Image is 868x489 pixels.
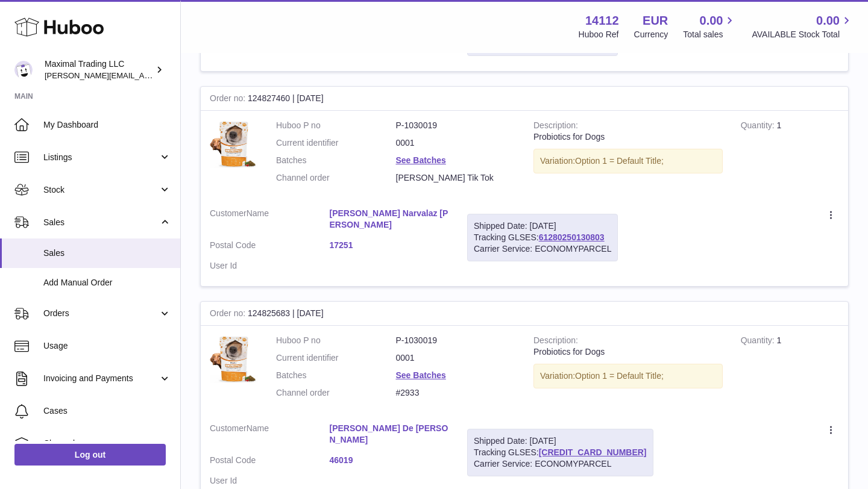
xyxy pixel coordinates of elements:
div: Shipped Date: [DATE] [474,435,647,447]
div: Domain: [DOMAIN_NAME] [31,31,133,41]
strong: 14112 [585,13,619,29]
strong: Quantity [741,120,777,133]
div: 124825683 | [DATE] [201,302,848,326]
div: Variation: [533,364,723,388]
dt: User Id [210,475,330,487]
strong: Order no [210,308,248,321]
div: Huboo Ref [579,29,619,40]
div: 124827460 | [DATE] [201,87,848,111]
a: 0.00 Total sales [683,13,737,40]
td: 1 [732,326,848,414]
div: Keywords by Traffic [133,71,203,79]
div: Shipped Date: [DATE] [474,220,611,232]
td: 1 [732,111,848,199]
span: Cases [43,405,171,417]
img: scott@scottkanacher.com [14,61,33,79]
a: 0.00 AVAILABLE Stock Total [752,13,854,40]
dt: Postal Code [210,455,330,469]
span: Orders [43,308,159,319]
span: Listings [43,152,159,163]
div: Currency [634,29,668,40]
a: [PERSON_NAME] Narvalaz [PERSON_NAME] [330,208,450,231]
dd: #2933 [396,387,516,399]
dd: P-1030019 [396,120,516,131]
dt: Channel order [276,387,396,399]
a: 61280250130803 [539,232,605,242]
span: 0.00 [700,13,723,29]
span: My Dashboard [43,119,171,131]
dt: Batches [276,370,396,381]
dt: Name [210,208,330,234]
dt: Name [210,423,330,449]
span: Customer [210,208,247,218]
dt: Huboo P no [276,335,396,346]
img: ProbioticsInfographicsDesign-01.jpg [210,120,258,168]
a: 17251 [330,240,450,251]
dd: 0001 [396,137,516,149]
div: Carrier Service: ECONOMYPARCEL [474,458,647,470]
dt: Current identifier [276,137,396,149]
dt: Huboo P no [276,120,396,131]
strong: Order no [210,93,248,106]
div: v 4.0.25 [34,19,59,29]
dd: P-1030019 [396,335,516,346]
a: [CREDIT_CARD_NUMBER] [539,447,647,457]
img: ProbioticsInfographicsDesign-01.jpg [210,335,258,383]
strong: Description [533,120,578,133]
div: Probiotics for Dogs [533,131,723,143]
div: Tracking GLSES: [467,214,618,261]
span: [PERSON_NAME][EMAIL_ADDRESS][DOMAIN_NAME] [45,70,242,80]
div: Variation: [533,149,723,173]
dt: Current identifier [276,352,396,364]
span: Usage [43,340,171,352]
dt: Channel order [276,172,396,184]
a: 46019 [330,455,450,466]
span: 0.00 [816,13,840,29]
div: Probiotics for Dogs [533,346,723,358]
span: Sales [43,248,171,259]
img: tab_keywords_by_traffic_grey.svg [120,70,130,79]
strong: EUR [643,13,668,29]
span: Add Manual Order [43,277,171,288]
div: Maximal Trading LLC [45,58,153,81]
div: Domain Overview [46,71,108,79]
img: website_grey.svg [19,31,29,41]
dd: 0001 [396,352,516,364]
span: AVAILABLE Stock Total [752,29,854,40]
strong: Description [533,335,578,348]
a: See Batches [396,370,446,380]
span: Total sales [683,29,737,40]
span: Invoicing and Payments [43,373,159,384]
dt: User Id [210,260,330,272]
div: Carrier Service: ECONOMYPARCEL [474,243,611,255]
dt: Postal Code [210,240,330,254]
a: [PERSON_NAME] De [PERSON_NAME] [330,423,450,446]
span: Sales [43,217,159,228]
div: Tracking GLSES: [467,429,653,476]
strong: Quantity [741,335,777,348]
span: Customer [210,423,247,433]
img: tab_domain_overview_orange.svg [33,70,42,79]
span: Option 1 = Default Title; [575,371,664,381]
a: Log out [14,444,166,466]
dt: Batches [276,155,396,166]
span: Option 1 = Default Title; [575,156,664,166]
span: Channels [43,438,171,449]
dd: [PERSON_NAME] Tik Tok [396,172,516,184]
img: logo_orange.svg [19,19,29,29]
span: Stock [43,184,159,196]
a: See Batches [396,155,446,165]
